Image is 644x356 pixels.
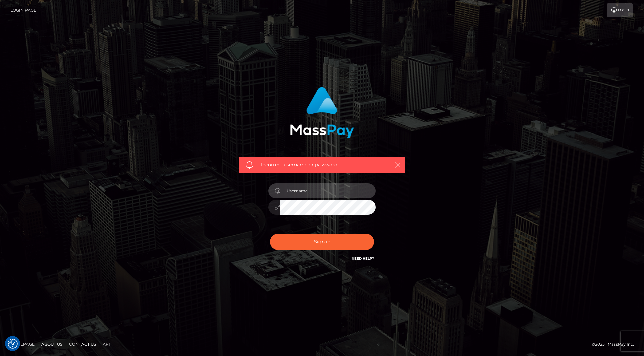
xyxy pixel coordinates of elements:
[100,339,113,349] a: API
[592,341,639,348] div: © 2025 , MassPay Inc.
[607,3,633,17] a: Login
[7,339,37,349] a: Homepage
[8,339,18,349] button: Consent Preferences
[290,87,354,138] img: MassPay Login
[270,234,374,250] button: Sign in
[261,161,383,168] span: Incorrect username or password.
[8,339,18,349] img: Revisit consent button
[10,3,36,17] a: Login Page
[280,183,376,198] input: Username...
[352,256,374,261] a: Need Help?
[39,339,65,349] a: About Us
[66,339,99,349] a: Contact Us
